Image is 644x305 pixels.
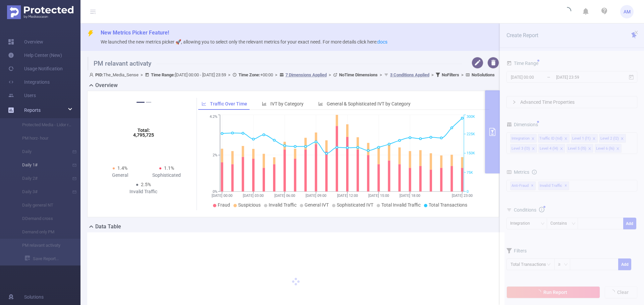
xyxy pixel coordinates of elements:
tspan: [DATE] 15:00 [368,194,389,198]
h1: PM relavant activaty [87,57,462,70]
b: Time Range: [151,72,175,77]
tspan: 2% [213,153,217,157]
a: docs [377,39,387,45]
u: 3 Conditions Applied [390,72,429,77]
tspan: 0 [467,189,469,194]
span: > [429,72,436,77]
span: General IVT [305,202,329,208]
img: Protected Media [7,5,73,19]
a: Reports [24,103,41,117]
i: icon: bar-chart [318,101,323,106]
span: Reports [24,107,41,113]
tspan: 4.2% [210,115,217,119]
tspan: 4,795,725 [133,132,154,138]
span: AM [624,5,631,18]
tspan: 75K [467,170,473,175]
u: 7 Dimensions Applied [285,72,327,77]
tspan: [DATE] 12:00 [337,194,358,198]
tspan: 150K [467,151,475,156]
span: 1.1% [164,165,174,171]
tspan: Total: [137,128,150,133]
tspan: [DATE] 00:00 [212,194,232,198]
a: Integrations [8,75,50,89]
b: No Solutions [472,72,495,77]
i: icon: loading [563,7,571,16]
span: > [139,72,145,77]
span: We launched the new metrics picker 🚀, allowing you to select only the relevant metrics for your e... [101,39,387,45]
h2: Overview [95,81,118,89]
span: Total Invalid Traffic [381,202,421,208]
i: icon: line-chart [202,101,206,106]
span: General & Sophisticated IVT by Category [327,101,411,106]
b: PID: [95,72,103,77]
a: Usage Notification [8,62,63,75]
tspan: [DATE] 18:00 [399,194,420,198]
span: IVT by Category [270,101,304,106]
tspan: 300K [467,115,475,119]
i: icon: close [634,30,639,35]
i: icon: bar-chart [262,101,267,106]
tspan: 225K [467,132,475,136]
b: No Filters [442,72,459,77]
div: Invalid Traffic [120,188,167,195]
a: Users [8,89,36,102]
span: > [273,72,279,77]
span: Suspicious [238,202,261,208]
span: Sophisticated IVT [337,202,373,208]
div: General [97,172,144,179]
span: > [459,72,466,77]
button: 2 [146,102,151,103]
a: Overview [8,35,43,49]
span: > [327,72,333,77]
span: Total Transactions [429,202,467,208]
b: Time Zone: [238,72,260,77]
tspan: [DATE] 06:00 [274,194,295,198]
span: New Metrics Picker Feature! [101,29,169,36]
button: icon: close [634,29,639,36]
span: Traffic Over Time [210,101,247,106]
i: icon: thunderbolt [87,30,94,37]
button: 1 [137,102,145,103]
span: Fraud [218,202,230,208]
span: 2.5% [141,182,151,187]
h2: Data Table [95,223,121,231]
tspan: 0% [213,189,217,194]
span: 1.4% [117,165,127,171]
tspan: [DATE] 23:00 [452,194,473,198]
tspan: [DATE] 03:00 [243,194,264,198]
div: Sophisticated [144,172,190,179]
b: No Time Dimensions [339,72,378,77]
span: > [378,72,384,77]
span: > [226,72,232,77]
i: icon: user [89,73,95,77]
tspan: [DATE] 09:00 [306,194,326,198]
span: The_Media_Sense [DATE] 00:00 - [DATE] 23:59 +00:00 [89,72,495,77]
span: Solutions [24,290,44,304]
span: Invalid Traffic [269,202,297,208]
a: Help Center (New) [8,49,62,62]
